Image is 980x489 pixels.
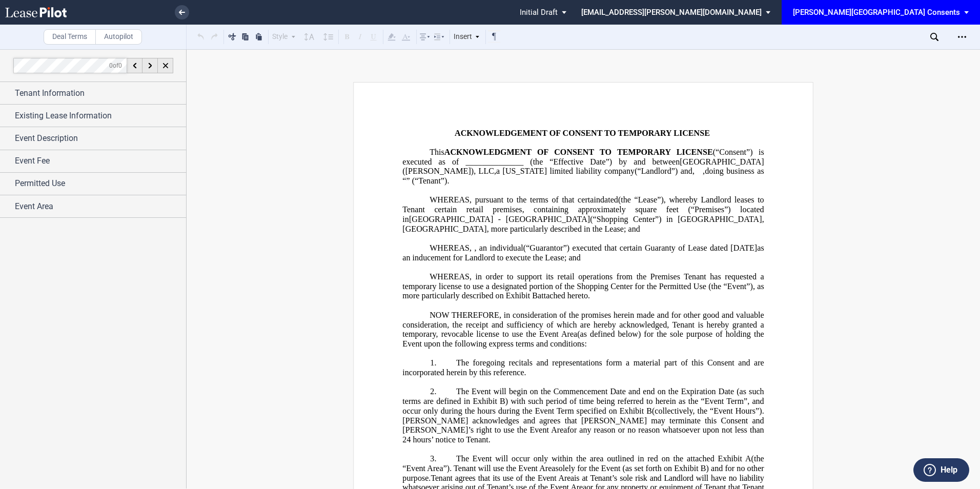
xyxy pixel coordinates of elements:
button: Paste [253,30,265,43]
span: ” ( [406,176,415,186]
a: B [532,291,538,300]
span: 3. [430,454,436,463]
span: (“Guarantor”) executed that certain Guaranty of Lease dated [DATE] [523,243,757,253]
span: , [762,215,764,224]
span: ) with such period of time being referred to herein as the “Event Term”, and occur only during th... [402,397,766,415]
span: doing business as “ [402,167,766,185]
a: A [745,454,751,463]
span: , an individual [474,243,523,253]
div: [PERSON_NAME][GEOGRAPHIC_DATA] Consents [793,8,960,17]
span: , more particularly described in the Lease; and [487,224,640,233]
span: NOW THEREFORE, in consideration of the promises herein made and for other good and valuable consi... [402,311,766,339]
a: B [701,464,706,473]
span: solely for the Event (as set forth on Exhibit [556,464,699,473]
span: 1. [430,358,436,368]
span: [GEOGRAPHIC_DATA] ([PERSON_NAME]), LLC [402,157,766,175]
span: Event Description [15,132,78,145]
div: Insert [452,30,482,44]
span: 2. [430,387,436,396]
span: square feet (“Premises”) located in [402,205,766,223]
label: Deal Terms [44,29,96,45]
span: “Tenant”). [415,176,449,186]
span: Event Area [15,200,53,213]
span: Event Fee [15,155,50,167]
a: B [646,406,652,416]
span: ACKNOWLEDGMENT OF CONSENT TO TEMPORARY LICENSE [444,148,713,157]
span: , [703,167,705,176]
span: Existing Lease Information [15,110,112,122]
span: [US_STATE] [503,167,547,176]
span: ”) [443,464,450,473]
a: B [500,397,505,406]
span: (“Shopping Center”) in [590,215,672,224]
span: dated [600,195,618,205]
span: hours’ notice to Tenant. [413,435,490,444]
button: Help [913,458,969,482]
span: ) and for no other purpose. [402,464,766,482]
span: of [109,62,122,69]
span: limited liability company [549,167,635,176]
span: The Event will occur only within the area outlined in red on the attached Exhibit [456,454,742,463]
span: , whereby Landlord leases to Tenant certain retail premises, containing approximately [402,195,766,214]
span: , [494,167,496,176]
span: , [692,167,695,176]
span: (as defined below) for the sole purpose of holding the Event upon the following express terms and... [402,330,766,348]
label: Autopilot [95,29,142,45]
button: Toggle Control Characters [488,30,500,43]
label: Help [941,463,957,477]
span: [GEOGRAPHIC_DATA] - [GEOGRAPHIC_DATA] [409,215,590,224]
span: Permitted Use [15,177,65,190]
span: Tenant Information [15,87,85,99]
span: attached hereto. [538,291,590,300]
span: [GEOGRAPHIC_DATA] [402,224,486,233]
span: Initial Draft [520,8,558,17]
span: 0 [109,62,113,69]
span: (collectively, the “Event Hours”). [PERSON_NAME] acknowledges and agrees that [PERSON_NAME] may t... [402,406,766,435]
button: Copy [239,30,252,43]
span: 0 [118,62,122,69]
span: WHEREAS, in order to support its retail operations from the Premises Tenant has requested a tempo... [402,272,766,300]
span: This [430,148,444,157]
span: (the “Event Area [402,454,766,473]
span: WHEREAS, pursuant to the terms of that certain [430,195,600,205]
div: Open Lease options menu [954,29,970,45]
span: as an inducement for Landlord to execute the Lease; and [402,243,766,262]
span: ACKNOWLEDGEMENT OF CONSENT TO TEMPORARY LICENSE [455,128,710,137]
span: WHEREAS, [430,243,472,253]
span: Tenant agrees that its use of the Event Area [431,473,574,482]
span: for any reason or no reason whatsoever upon not less than 24 [402,425,766,444]
span: (the “Lease”) [618,195,664,205]
span: . Tenant will use the Event Area [450,464,555,473]
span: [GEOGRAPHIC_DATA] [678,215,762,224]
span: The Event will begin on the Commencement Date and end on the Expiration Date (as such terms are d... [402,387,766,405]
button: Cut [226,30,238,43]
span: The foregoing recitals and representations form a material part of this Consent and are incorpora... [402,358,766,377]
span: (“Landlord”) and [635,167,692,176]
span: a [496,167,500,176]
span: (“Consent”) is executed as of ______________ (the “Effective Date”) by and between [402,148,766,166]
